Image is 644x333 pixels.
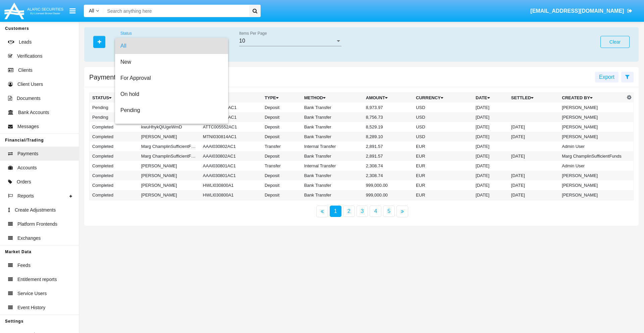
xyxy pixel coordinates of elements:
span: On hold [120,86,223,102]
span: Rejected [120,118,223,134]
span: All [120,38,223,54]
span: For Approval [120,70,223,86]
span: New [120,54,223,70]
span: Pending [120,102,223,118]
